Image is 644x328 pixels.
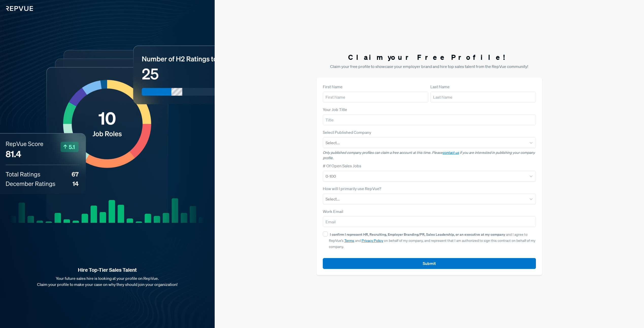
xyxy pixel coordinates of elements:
input: Last Name [430,92,536,102]
p: Only published company profiles can claim a free account at this time. Please if you are interest... [323,150,536,161]
input: First Name [323,92,428,102]
a: contact us [443,150,459,155]
label: Last Name [430,84,450,90]
label: # Of Open Sales Jobs [323,163,361,169]
label: How will I primarily use RepVue? [323,186,381,192]
label: Select Published Company [323,129,371,135]
label: First Name [323,84,343,90]
button: Submit [323,258,536,269]
label: Work Email [323,208,343,214]
label: Your Job Title [323,106,347,113]
h3: Claim your Free Profile! [317,53,542,62]
strong: Hire Top-Tier Sales Talent [8,267,207,273]
input: Title [323,115,536,125]
strong: I confirm I represent HR, Recruiting, Employer Branding/PR, Sales Leadership, or an executive at ... [330,232,505,237]
span: and I agree to RepVue’s and on behalf of my company, and represent that I am authorized to sign t... [329,232,535,249]
a: Terms [344,238,354,243]
a: Privacy Policy [362,238,383,243]
p: Claim your free profile to showcase your employer brand and hire top sales talent from the RepVue... [317,63,542,69]
input: Email [323,216,536,227]
p: Your future sales hire is looking at your profile on RepVue. Claim your profile to make your case... [8,275,207,287]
